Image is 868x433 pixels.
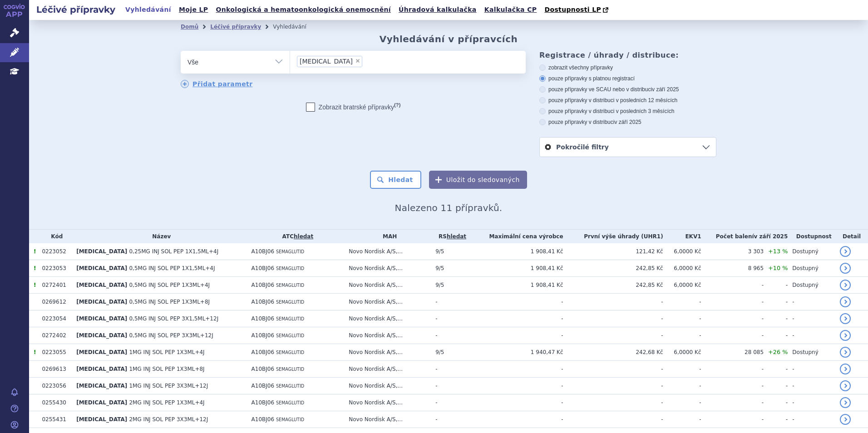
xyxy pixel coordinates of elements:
[76,399,127,406] span: [MEDICAL_DATA]
[300,58,353,64] span: [MEDICAL_DATA]
[129,332,213,339] span: 0,5MG INJ SOL PEP 3X3ML+12J
[764,277,788,294] td: -
[213,4,394,16] a: Onkologická a hematoonkologická onemocnění
[563,230,663,243] th: První výše úhrady (UHR1)
[469,361,563,378] td: -
[764,310,788,327] td: -
[252,265,275,271] span: A10BJ06
[76,282,127,288] span: [MEDICAL_DATA]
[469,411,563,428] td: -
[273,20,318,34] li: Vyhledávání
[469,260,563,277] td: 1 908,41 Kč
[276,350,304,355] span: SEMAGLUTID
[563,411,663,428] td: -
[469,294,563,310] td: -
[34,282,36,288] span: Tento přípravek má více úhrad.
[701,344,764,361] td: 28 085
[539,118,716,126] label: pouze přípravky v distribuci
[37,378,72,394] td: 0223056
[380,34,518,44] h2: Vyhledávání v přípravcích
[429,171,527,189] button: Uložit do sledovaných
[563,243,663,260] td: 121,42 Kč
[663,411,701,428] td: -
[544,6,601,13] span: Dostupnosti LP
[768,248,788,255] span: +13 %
[76,366,127,372] span: [MEDICAL_DATA]
[344,361,431,378] td: Novo Nordisk A/S,...
[701,277,764,294] td: -
[431,378,469,394] td: -
[252,332,275,339] span: A10BJ06
[469,327,563,344] td: -
[276,266,304,271] span: SEMAGLUTID
[764,294,788,310] td: -
[788,310,835,327] td: -
[539,97,716,104] label: pouze přípravky v distribuci v posledních 12 měsících
[129,416,208,423] span: 2MG INJ SOL PEP 3X3ML+12J
[563,394,663,411] td: -
[252,299,275,305] span: A10BJ06
[394,102,400,108] abbr: (?)
[129,383,208,389] span: 1MG INJ SOL PEP 3X3ML+12J
[540,138,716,157] a: Pokročilé filtry
[252,282,275,288] span: A10BJ06
[539,75,716,82] label: pouze přípravky s platnou registrací
[652,86,679,93] span: v září 2025
[469,277,563,294] td: 1 908,41 Kč
[276,300,304,305] span: SEMAGLUTID
[276,333,304,338] span: SEMAGLUTID
[435,349,444,355] span: 9/5
[701,310,764,327] td: -
[344,344,431,361] td: Novo Nordisk A/S,...
[563,327,663,344] td: -
[835,230,868,243] th: Detail
[542,4,613,16] a: Dostupnosti LP
[34,248,36,255] span: Tento přípravek má více úhrad.
[701,327,764,344] td: -
[563,310,663,327] td: -
[768,265,788,271] span: +10 %
[123,4,174,16] a: Vyhledávání
[129,265,215,271] span: 0,5MG INJ SOL PEP 1X1,5ML+4J
[435,265,444,271] span: 9/5
[701,394,764,411] td: -
[252,349,275,355] span: A10BJ06
[252,366,275,372] span: A10BJ06
[37,230,72,243] th: Kód
[701,230,788,243] th: Počet balení
[431,394,469,411] td: -
[344,310,431,327] td: Novo Nordisk A/S,...
[37,243,72,260] td: 0223052
[663,327,701,344] td: -
[469,310,563,327] td: -
[37,394,72,411] td: 0255430
[764,378,788,394] td: -
[663,394,701,411] td: -
[76,315,127,322] span: [MEDICAL_DATA]
[482,4,540,16] a: Kalkulačka CP
[764,361,788,378] td: -
[395,202,503,213] span: Nalezeno 11 přípravků.
[663,361,701,378] td: -
[840,280,851,290] a: detail
[840,246,851,257] a: detail
[344,327,431,344] td: Novo Nordisk A/S,...
[306,103,401,112] label: Zobrazit bratrské přípravky
[37,411,72,428] td: 0255431
[276,367,304,372] span: SEMAGLUTID
[129,349,204,355] span: 1MG INJ SOL PEP 1X3ML+4J
[129,315,218,322] span: 0,5MG INJ SOL PEP 3X1,5ML+12J
[431,230,469,243] th: RS
[840,296,851,307] a: detail
[76,349,127,355] span: [MEDICAL_DATA]
[210,24,261,30] a: Léčivé přípravky
[788,243,835,260] td: Dostupný
[37,344,72,361] td: 0223055
[344,294,431,310] td: Novo Nordisk A/S,...
[72,230,247,243] th: Název
[663,230,701,243] th: EKV1
[435,282,444,288] span: 9/5
[252,416,275,423] span: A10BJ06
[276,417,304,422] span: SEMAGLUTID
[663,378,701,394] td: -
